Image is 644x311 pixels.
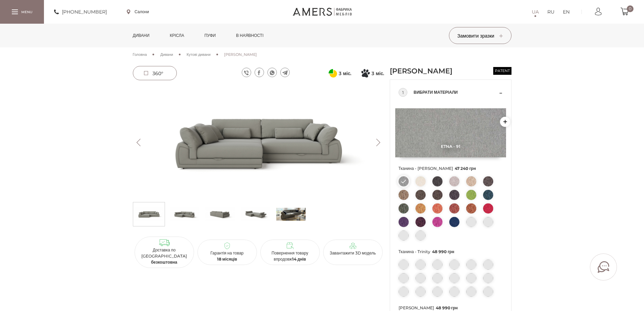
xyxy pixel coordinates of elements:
span: patent [493,67,511,75]
span: 3 міс. [339,69,351,77]
a: telegram [280,68,290,77]
a: viber [242,68,251,77]
img: Кутовий Диван ДЖЕММА s-3 [241,204,270,224]
span: 360° [152,70,163,76]
svg: Покупка частинами від Монобанку [361,69,370,77]
p: Повернення товару впродовж [263,250,317,262]
a: в наявності [231,24,268,47]
svg: Оплата частинами від ПриватБанку [329,69,337,77]
a: UA [532,8,539,16]
a: Дивани [128,24,155,47]
b: 14 днів [292,257,306,262]
p: Доставка по [GEOGRAPHIC_DATA] [137,247,191,265]
span: 47 240 грн [455,166,476,171]
a: [PHONE_NUMBER] [54,8,107,16]
span: Etna - 91 [395,144,506,149]
span: 48 990 грн [432,249,454,254]
img: s_ [276,204,306,224]
a: Салони [127,9,149,15]
img: Кутовий Диван ДЖЕММА -0 [133,86,384,199]
span: Тканина - [PERSON_NAME] [399,164,503,173]
h1: [PERSON_NAME] [390,66,468,76]
span: 0 [627,5,634,12]
a: Дивани [160,51,173,58]
b: 18 місяців [217,257,237,262]
span: Головна [133,52,147,57]
a: RU [547,8,554,16]
b: безкоштовна [151,260,177,265]
span: Замовити зразки [457,33,503,39]
button: Замовити зразки [449,27,511,44]
a: 360° [133,66,177,80]
img: Кутовий Диван ДЖЕММА s-0 [134,204,164,224]
a: Крісла [165,24,189,47]
a: Головна [133,51,147,58]
button: Previous [133,139,145,146]
span: Дивани [160,52,173,57]
p: Завантажити 3D модель [326,250,380,256]
a: facebook [255,68,264,77]
span: 3 міс. [372,69,384,77]
img: Кутовий Диван ДЖЕММА s-1 [170,204,199,224]
span: Кутові дивани [187,52,211,57]
img: Кутовий Диван ДЖЕММА s-2 [205,204,235,224]
a: EN [563,8,570,16]
button: Next [373,139,384,146]
p: Гарантія на товар [200,250,254,262]
a: Кутові дивани [187,51,211,58]
span: Вибрати матеріали [414,88,498,96]
img: Etna - 91 [395,108,506,157]
span: 48 990 грн [436,305,458,310]
a: whatsapp [267,68,277,77]
a: Пуфи [199,24,221,47]
span: Тканина - Trinity [399,247,503,256]
div: 1 [399,88,407,97]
